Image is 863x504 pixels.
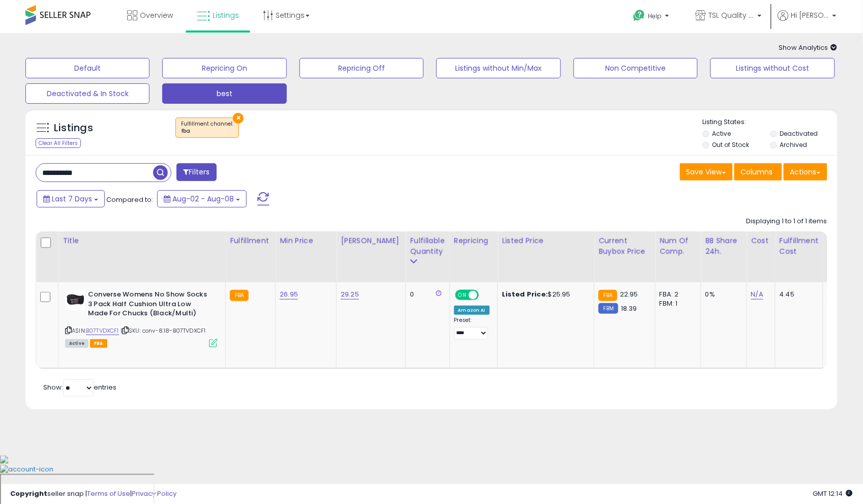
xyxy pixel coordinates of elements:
span: Fulfillment channel : [181,120,233,135]
span: 18.39 [621,304,637,313]
span: Last 7 Days [52,194,92,204]
a: N/A [751,289,763,300]
span: Columns [741,167,773,177]
span: Compared to: [106,195,153,204]
label: Archived [780,140,808,149]
span: | SKU: conv-8.18-B07TVDXCF1 [121,327,206,335]
button: Deactivated & In Stock [25,83,150,104]
a: B07TVDXCF1 [86,327,119,335]
div: FBM: 1 [660,299,693,308]
div: ASIN: [65,290,218,346]
button: Aug-02 - Aug-08 [157,190,247,207]
a: 29.25 [341,289,359,300]
b: Listed Price: [502,289,548,299]
b: Converse Womens No Show Socks 3 Pack Half Cushion Ultra Low Made For Chucks (Black/Multi) [88,290,212,321]
span: Show: entries [43,382,116,392]
span: 22.95 [620,289,638,299]
div: Displaying 1 to 1 of 1 items [747,217,827,226]
span: Listings [213,10,239,20]
button: Columns [734,163,782,181]
div: Min Price [280,235,332,246]
small: FBA [599,290,617,301]
button: Listings without Cost [710,58,835,78]
span: All listings currently available for purchase on Amazon [65,339,88,348]
button: Filters [176,163,216,181]
div: Repricing [454,235,493,246]
span: ON [456,291,469,300]
span: FBA [90,339,107,348]
button: Last 7 Days [37,190,105,207]
div: Listed Price [502,235,590,246]
div: Num of Comp. [660,235,697,257]
span: Aug-02 - Aug-08 [172,194,234,204]
label: Deactivated [780,129,818,138]
button: × [233,113,244,124]
div: fba [181,128,233,135]
h5: Listings [54,121,93,135]
div: Current Buybox Price [599,235,651,257]
div: $25.95 [502,290,586,299]
div: FBA: 2 [660,290,693,299]
div: 4.45 [780,290,815,299]
i: Get Help [633,9,646,22]
button: Actions [784,163,827,181]
div: Title [63,235,221,246]
button: Listings without Min/Max [436,58,560,78]
div: BB Share 24h. [705,235,742,257]
div: Amazon AI [454,306,490,315]
span: OFF [477,291,493,300]
button: best [162,83,286,104]
p: Listing States: [703,117,838,127]
div: Preset: [454,317,490,340]
label: Active [712,129,731,138]
div: Clear All Filters [36,138,81,148]
div: Cost [751,235,771,246]
button: Default [25,58,150,78]
div: Fulfillment [230,235,271,246]
label: Out of Stock [712,140,750,149]
span: TSL Quality Products [709,10,755,20]
a: Hi [PERSON_NAME] [778,10,837,33]
span: Overview [140,10,173,20]
button: Save View [680,163,733,181]
div: 0 [410,290,441,299]
span: Show Analytics [779,43,838,52]
div: [PERSON_NAME] [341,235,401,246]
button: Repricing On [162,58,286,78]
img: 41JlMrXFzlL._SL40_.jpg [65,290,85,310]
div: 0% [705,290,739,299]
a: 26.95 [280,289,298,300]
div: Fulfillable Quantity [410,235,445,257]
small: Amazon Fees. [827,246,834,255]
button: Repricing Off [300,58,424,78]
div: Fulfillment Cost [780,235,819,257]
small: FBM [599,303,618,314]
span: Help [648,12,662,20]
span: Hi [PERSON_NAME] [791,10,829,20]
small: FBA [230,290,249,301]
button: Non Competitive [574,58,698,78]
a: Help [626,2,679,33]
